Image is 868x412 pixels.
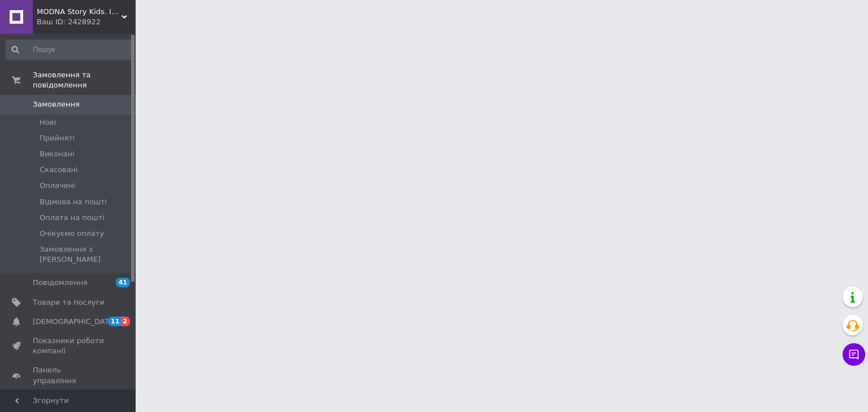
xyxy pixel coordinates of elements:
span: 41 [116,278,130,287]
span: Скасовані [40,165,78,175]
span: Замовлення з [PERSON_NAME] [40,244,132,265]
span: Очікуємо оплату [40,229,104,239]
span: Прийняті [40,133,75,143]
span: Нові [40,117,56,128]
span: Показники роботи компанії [33,336,105,356]
div: Ваш ID: 2428922 [37,17,136,27]
span: 11 [108,317,121,326]
span: Оплачені [40,181,75,191]
span: Повідомлення [33,278,88,288]
span: Виконані [40,149,75,159]
span: [DEMOGRAPHIC_DATA] [33,317,116,327]
span: Товари та послуги [33,297,105,308]
button: Чат з покупцем [843,343,865,366]
span: MODNA Story Kids. Інтернет-магазин модного дитячого та підліткового одягу та взуття [37,7,121,17]
span: Замовлення [33,99,80,109]
span: Оплата на пошті [40,213,105,223]
span: Відмова на пошті [40,197,107,207]
span: Замовлення та повідомлення [33,70,136,90]
input: Пошук [6,40,133,60]
span: Панель управління [33,365,105,385]
span: 2 [121,317,130,326]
